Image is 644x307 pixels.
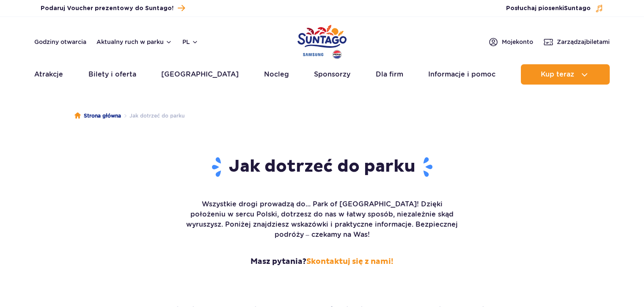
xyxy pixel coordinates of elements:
[543,37,610,47] a: Zarządzajbiletami
[121,112,184,120] li: Jak dotrzeć do parku
[41,3,185,14] a: Podaruj Voucher prezentowy do Suntago!
[428,64,495,85] a: Informacje i pomoc
[184,156,460,178] h1: Jak dotrzeć do parku
[74,112,121,120] a: Strona główna
[376,64,403,85] a: Dla firm
[564,5,591,11] span: Suntago
[314,64,350,85] a: Sponsorzy
[521,64,610,85] button: Kup teraz
[506,4,591,13] span: Posłuchaj piosenki
[506,4,603,13] button: Posłuchaj piosenkiSuntago
[297,21,347,60] a: Park of Poland
[184,257,460,267] strong: Masz pytania?
[557,38,610,46] span: Zarządzaj biletami
[34,38,86,46] a: Godziny otwarcia
[541,71,574,78] span: Kup teraz
[488,37,533,47] a: Mojekonto
[264,64,289,85] a: Nocleg
[41,4,173,13] span: Podaruj Voucher prezentowy do Suntago!
[306,257,394,266] a: Skontaktuj się z nami!
[88,64,136,85] a: Bilety i oferta
[182,38,198,46] button: pl
[161,64,239,85] a: [GEOGRAPHIC_DATA]
[96,38,172,45] button: Aktualny ruch w parku
[502,38,533,46] span: Moje konto
[34,64,63,85] a: Atrakcje
[184,199,460,240] p: Wszystkie drogi prowadzą do... Park of [GEOGRAPHIC_DATA]! Dzięki położeniu w sercu Polski, dotrze...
